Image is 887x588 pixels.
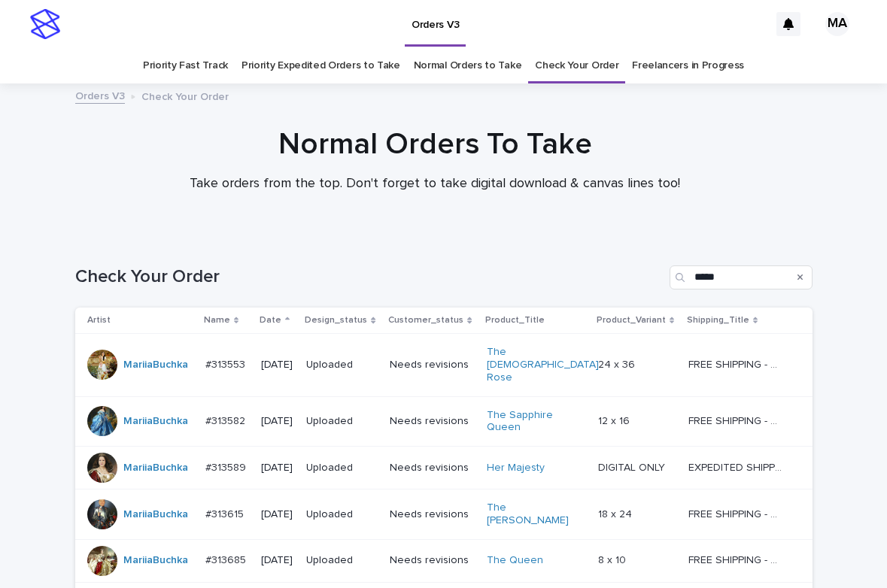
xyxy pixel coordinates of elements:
[390,508,475,521] p: Needs revisions
[598,505,635,521] p: 18 x 24
[632,48,744,83] a: Freelancers in Progress
[123,508,188,521] a: MariiaBuchka
[143,48,228,83] a: Priority Fast Track
[261,462,295,474] p: [DATE]
[87,312,111,329] p: Artist
[687,312,749,329] p: Shipping_Title
[134,176,736,192] p: Take orders from the top. Don't forget to take digital download & canvas lines too!
[204,312,230,329] p: Name
[487,409,581,435] a: The Sapphire Queen
[670,265,813,289] input: Search
[75,447,813,489] tr: MariiaBuchka #313589#313589 [DATE]UploadedNeeds revisionsHer Majesty DIGITAL ONLYDIGITAL ONLY EXP...
[75,539,813,582] tr: MariiaBuchka #313685#313685 [DATE]UploadedNeeds revisionsThe Queen 8 x 108 x 10 FREE SHIPPING - p...
[688,459,785,474] p: EXPEDITED SHIPPING - preview in 1 business day; delivery up to 5 business days after your approval.
[390,462,475,474] p: Needs revisions
[414,48,522,83] a: Normal Orders to Take
[261,359,295,371] p: [DATE]
[260,312,281,329] p: Date
[205,356,248,371] p: #313553
[688,412,785,428] p: FREE SHIPPING - preview in 1-2 business days, after your approval delivery will take 5-10 b.d.
[66,126,803,162] h1: Normal Orders To Take
[598,412,633,428] p: 12 x 16
[205,412,248,428] p: #313582
[390,554,475,567] p: Needs revisions
[688,505,785,521] p: FREE SHIPPING - preview in 1-2 business days, after your approval delivery will take 5-10 b.d.
[75,266,664,288] h1: Check Your Order
[487,462,545,474] a: Her Majesty
[306,508,378,521] p: Uploaded
[261,554,295,567] p: [DATE]
[598,551,629,567] p: 8 x 10
[123,462,188,474] a: MariiaBuchka
[75,489,813,540] tr: MariiaBuchka #313615#313615 [DATE]UploadedNeeds revisionsThe [PERSON_NAME] 18 x 2418 x 24 FREE SH...
[688,551,785,567] p: FREE SHIPPING - preview in 1-2 business days, after your approval delivery will take 5-10 b.d.
[388,312,463,329] p: Customer_status
[123,554,188,567] a: MariiaBuchka
[205,459,249,474] p: #313589
[825,12,849,36] div: MA
[123,415,188,428] a: MariiaBuchka
[390,415,475,428] p: Needs revisions
[75,396,813,447] tr: MariiaBuchka #313582#313582 [DATE]UploadedNeeds revisionsThe Sapphire Queen 12 x 1612 x 16 FREE S...
[597,312,666,329] p: Product_Variant
[306,415,378,428] p: Uploaded
[390,359,475,371] p: Needs revisions
[306,554,378,567] p: Uploaded
[75,86,125,104] a: Orders V3
[205,551,249,567] p: #313685
[688,356,785,371] p: FREE SHIPPING - preview in 1-2 business days, after your approval delivery will take 5-10 b.d.
[598,459,668,474] p: DIGITAL ONLY
[261,508,295,521] p: [DATE]
[261,415,295,428] p: [DATE]
[485,312,545,329] p: Product_Title
[487,554,543,567] a: The Queen
[30,9,60,39] img: stacker-logo-s-only.png
[306,359,378,371] p: Uploaded
[305,312,367,329] p: Design_status
[75,334,813,396] tr: MariiaBuchka #313553#313553 [DATE]UploadedNeeds revisionsThe [DEMOGRAPHIC_DATA] Rose 24 x 3624 x ...
[141,87,229,104] p: Check Your Order
[598,356,638,371] p: 24 x 36
[306,462,378,474] p: Uploaded
[123,359,188,371] a: MariiaBuchka
[241,48,400,83] a: Priority Expedited Orders to Take
[487,502,581,527] a: The [PERSON_NAME]
[535,48,618,83] a: Check Your Order
[205,505,247,521] p: #313615
[487,346,599,383] a: The [DEMOGRAPHIC_DATA] Rose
